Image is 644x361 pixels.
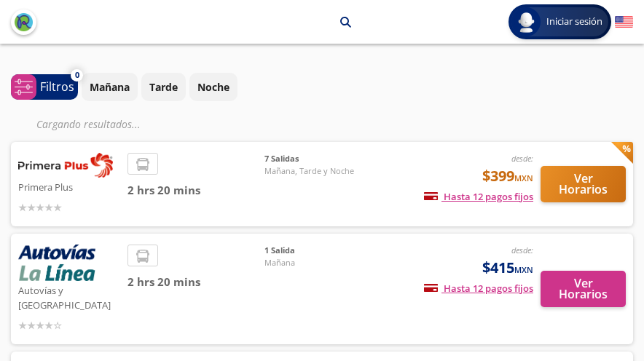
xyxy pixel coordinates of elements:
[482,165,533,187] span: $399
[18,245,95,281] img: Autovías y La Línea
[18,178,120,195] p: Primera Plus
[75,69,79,82] span: 0
[40,78,74,95] p: Filtros
[149,79,178,95] p: Tarde
[511,245,533,255] em: desde:
[36,117,141,131] em: Cargando resultados ...
[127,182,264,199] span: 2 hrs 20 mins
[264,257,366,269] span: Mañana
[11,9,36,35] button: back
[197,79,229,95] p: Noche
[18,281,120,312] p: Autovías y [GEOGRAPHIC_DATA]
[424,282,533,295] span: Hasta 12 pagos fijos
[191,15,273,30] p: [PERSON_NAME]
[541,166,626,202] button: Ver Horarios
[90,79,130,95] p: Mañana
[127,274,264,290] span: 2 hrs 20 mins
[11,74,78,100] button: 0Filtros
[189,73,237,101] button: Noche
[514,172,533,183] small: MXN
[541,15,608,29] span: Iniciar sesión
[82,73,138,101] button: Mañana
[264,153,366,165] span: 7 Salidas
[264,245,366,257] span: 1 Salida
[511,153,533,164] em: desde:
[615,13,633,31] button: English
[424,190,533,203] span: Hasta 12 pagos fijos
[514,264,533,275] small: MXN
[291,15,329,30] p: Morelia
[482,257,533,279] span: $415
[18,153,113,178] img: Primera Plus
[264,165,366,178] span: Mañana, Tarde y Noche
[141,73,186,101] button: Tarde
[541,271,626,307] button: Ver Horarios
